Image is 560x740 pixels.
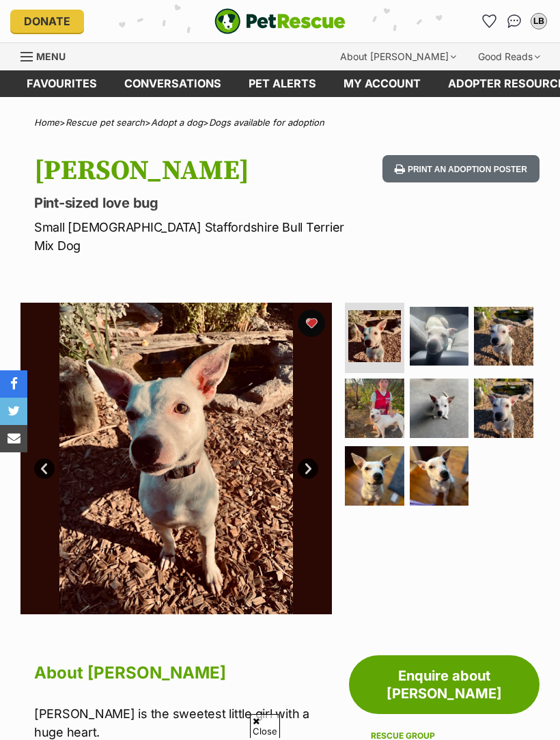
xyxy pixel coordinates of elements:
a: Enquire about [PERSON_NAME] [349,655,540,714]
span: Menu [36,51,66,62]
div: LB [532,14,546,28]
p: Small [DEMOGRAPHIC_DATA] Staffordshire Bull Terrier Mix Dog [34,218,346,255]
a: Favourites [13,70,111,97]
button: favourite [298,310,325,337]
img: Photo of Maggie [20,303,332,614]
img: chat-41dd97257d64d25036548639549fe6c8038ab92f7586957e7f3b1b290dea8141.svg [507,14,522,28]
span: Close [250,714,280,738]
a: Prev [34,458,55,479]
button: My account [528,10,550,32]
h1: [PERSON_NAME] [34,155,346,187]
img: Photo of Maggie [410,379,469,438]
div: Good Reads [468,43,550,70]
img: Photo of Maggie [345,446,404,506]
a: Next [298,458,318,479]
a: Home [34,117,59,128]
img: Photo of Maggie [410,307,469,366]
a: Dogs available for adoption [209,117,324,128]
button: Print an adoption poster [382,155,540,183]
a: Pet alerts [235,70,330,97]
a: Adopt a dog [151,117,203,128]
img: logo-e224e6f780fb5917bec1dbf3a21bbac754714ae5b6737aabdf751b685950b380.svg [214,8,346,34]
a: Menu [20,43,75,68]
a: PetRescue [214,8,346,34]
img: Photo of Maggie [345,379,404,438]
p: Pint-sized love bug [34,193,346,213]
a: My account [330,70,434,97]
ul: Account quick links [479,10,550,32]
a: Favourites [479,10,501,32]
img: Photo of Maggie [474,379,533,438]
a: Donate [10,10,84,33]
img: Photo of Maggie [474,307,533,366]
h2: About [PERSON_NAME] [34,658,332,688]
a: conversations [111,70,235,97]
a: Rescue pet search [66,117,145,128]
div: About [PERSON_NAME] [331,43,466,70]
a: Conversations [503,10,525,32]
img: Photo of Maggie [410,446,469,506]
img: Photo of Maggie [348,310,401,363]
